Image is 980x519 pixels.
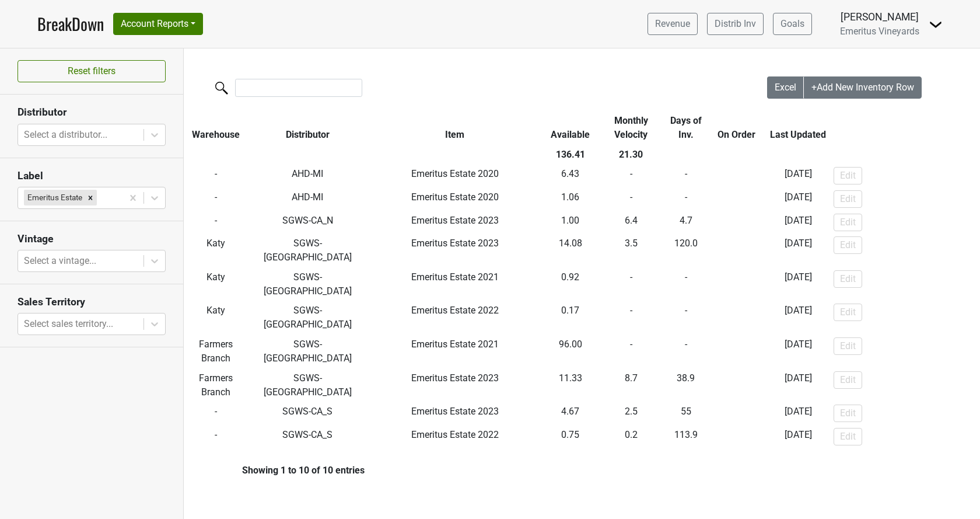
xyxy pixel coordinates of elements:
[184,335,247,368] td: Farmers Branch
[113,13,203,35] button: Account Reports
[834,214,862,231] button: Edit
[542,165,599,188] td: 6.43
[17,233,166,245] h3: Vintage
[542,234,599,267] td: 14.08
[708,111,765,145] th: On Order: activate to sort column ascending
[599,301,663,335] td: -
[663,267,708,301] td: -
[834,304,862,321] button: Edit
[811,82,914,93] span: +Add New Inventory Row
[599,234,663,267] td: 3.5
[411,215,499,226] span: Emeritus Estate 2023
[411,238,499,249] span: Emeritus Estate 2023
[599,402,663,425] td: 2.5
[367,111,542,145] th: Item: activate to sort column ascending
[929,18,943,32] img: Dropdown Menu
[599,335,663,368] td: -
[765,425,831,448] td: [DATE]
[834,236,862,254] button: Edit
[184,211,247,234] td: -
[765,368,831,402] td: [DATE]
[599,368,663,402] td: 8.7
[247,267,367,301] td: SGWS-[GEOGRAPHIC_DATA]
[767,76,804,99] button: Excel
[708,425,765,448] td: -
[184,402,247,425] td: -
[840,9,919,25] div: [PERSON_NAME]
[834,428,862,445] button: Edit
[663,211,708,234] td: 4.7
[765,165,831,188] td: [DATE]
[542,335,599,368] td: 96.00
[599,145,663,165] th: 21.30
[599,187,663,211] td: -
[840,26,919,37] span: Emeritus Vineyards
[542,267,599,301] td: 0.92
[804,76,922,99] button: +Add New Inventory Row
[775,82,796,93] span: Excel
[765,187,831,211] td: [DATE]
[411,406,499,417] span: Emeritus Estate 2023
[599,425,663,448] td: 0.2
[708,267,765,301] td: -
[765,211,831,234] td: [DATE]
[542,211,599,234] td: 1.00
[184,301,247,335] td: Katy
[184,425,247,448] td: -
[411,372,499,384] span: Emeritus Estate 2023
[599,267,663,301] td: -
[184,165,247,188] td: -
[247,234,367,267] td: SGWS-[GEOGRAPHIC_DATA]
[247,211,367,234] td: SGWS-CA_N
[184,111,247,145] th: Warehouse: activate to sort column ascending
[247,368,367,402] td: SGWS-[GEOGRAPHIC_DATA]
[765,267,831,301] td: [DATE]
[542,301,599,335] td: 0.17
[765,301,831,335] td: [DATE]
[708,165,765,188] td: -
[834,405,862,422] button: Edit
[411,168,499,179] span: Emeritus Estate 2020
[765,111,831,145] th: Last Updated: activate to sort column ascending
[773,13,812,35] a: Goals
[599,165,663,188] td: -
[247,301,367,335] td: SGWS-[GEOGRAPHIC_DATA]
[834,167,862,184] button: Edit
[184,267,247,301] td: Katy
[17,60,166,82] button: Reset filters
[663,234,708,267] td: 120.0
[708,234,765,267] td: -
[247,111,367,145] th: Distributor: activate to sort column ascending
[184,234,247,267] td: Katy
[542,402,599,425] td: 4.67
[708,402,765,425] td: -
[599,111,663,145] th: Monthly Velocity: activate to sort column ascending
[247,335,367,368] td: SGWS-[GEOGRAPHIC_DATA]
[707,13,764,35] a: Distrib Inv
[542,111,599,145] th: Available: activate to sort column ascending
[765,335,831,368] td: [DATE]
[663,301,708,335] td: -
[647,13,698,35] a: Revenue
[708,368,765,402] td: -
[834,270,862,288] button: Edit
[184,465,365,476] div: Showing 1 to 10 of 10 entries
[542,425,599,448] td: 0.75
[663,111,708,145] th: Days of Inv.: activate to sort column ascending
[542,187,599,211] td: 1.06
[84,190,97,205] div: Remove Emeritus Estate
[765,234,831,267] td: [DATE]
[411,271,499,283] span: Emeritus Estate 2021
[708,335,765,368] td: -
[708,211,765,234] td: -
[411,191,499,203] span: Emeritus Estate 2020
[184,187,247,211] td: -
[542,145,599,165] th: 136.41
[24,190,84,205] div: Emeritus Estate
[834,190,862,208] button: Edit
[247,187,367,211] td: AHD-MI
[599,211,663,234] td: 6.4
[247,425,367,448] td: SGWS-CA_S
[834,337,862,355] button: Edit
[663,165,708,188] td: -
